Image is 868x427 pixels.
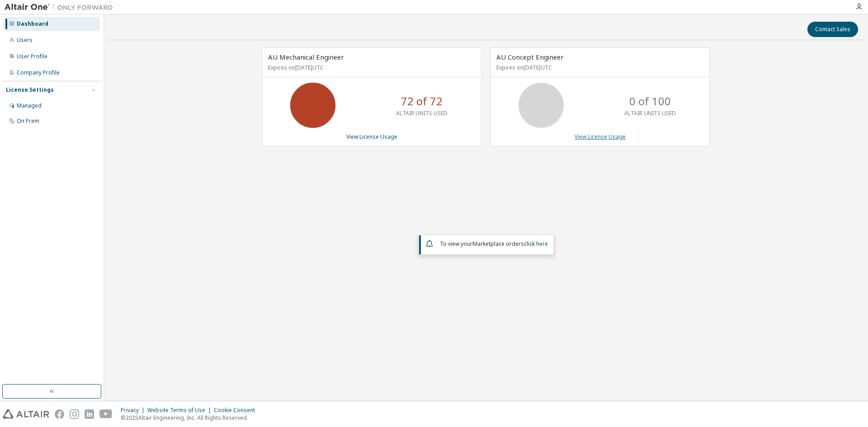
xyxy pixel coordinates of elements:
p: 0 of 100 [629,94,671,109]
button: Contact Sales [807,22,858,37]
div: Users [17,37,33,44]
img: linkedin.svg [85,409,94,419]
a: here [536,240,548,248]
div: Company Profile [17,69,60,76]
p: © 2025 Altair Engineering, Inc. All Rights Reserved. [121,414,260,422]
span: To view your click [440,240,548,248]
div: Cookie Consent [214,407,260,414]
img: instagram.svg [70,409,79,419]
span: AU Concept Engineer [496,52,564,61]
div: Website Terms of Use [147,407,214,414]
a: View License Usage [346,133,397,141]
img: youtube.svg [99,409,113,419]
div: License Settings [6,86,54,94]
div: Managed [17,102,42,109]
div: On Prem [17,117,39,125]
div: Privacy [121,407,147,414]
img: altair_logo.svg [3,409,49,419]
em: Marketplace orders [472,240,524,248]
p: 72 of 72 [401,94,443,109]
div: Dashboard [17,20,48,28]
p: Expires on [DATE] UTC [496,64,702,71]
img: facebook.svg [55,409,64,419]
span: AU Mechanical Engineer [268,52,344,61]
div: User Profile [17,53,47,60]
img: Altair One [5,3,118,12]
p: ALTAIR UNITS USED [396,109,448,117]
p: Expires on [DATE] UTC [268,64,473,71]
p: ALTAIR UNITS USED [624,109,676,117]
a: View License Usage [575,133,626,141]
